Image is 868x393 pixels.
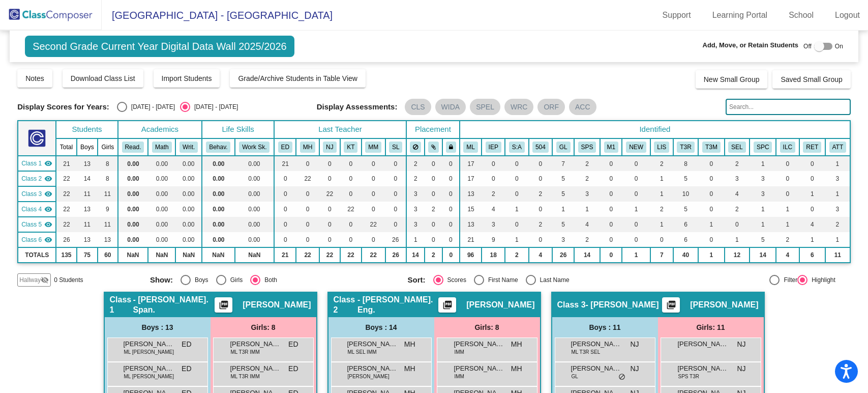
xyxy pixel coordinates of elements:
[505,217,528,232] td: 0
[463,142,477,153] button: ML
[274,202,296,217] td: 0
[179,142,198,153] button: Writ.
[77,232,98,247] td: 13
[482,217,505,232] td: 3
[438,297,456,313] button: Print Students Details
[829,142,846,153] button: ATT
[750,138,776,156] th: Receives speech services
[278,142,292,153] button: ED
[600,186,622,202] td: 0
[71,74,135,82] span: Download Class List
[56,156,76,171] td: 21
[574,156,600,171] td: 2
[362,202,385,217] td: 0
[18,202,56,217] td: Katie Tubiolo - Tubiolo
[482,202,505,217] td: 4
[827,7,868,23] a: Logout
[532,142,549,153] button: 504
[574,217,600,232] td: 4
[17,69,52,88] button: Notes
[152,142,171,153] button: Math
[25,74,44,82] span: Notes
[300,142,315,153] button: MH
[77,202,98,217] td: 13
[202,186,235,202] td: 0.00
[425,156,442,171] td: 0
[56,121,117,138] th: Students
[154,69,220,88] button: Import Students
[117,102,238,112] mat-radio-group: Select an option
[825,156,850,171] td: 1
[673,217,699,232] td: 6
[552,202,574,217] td: 1
[622,156,650,171] td: 0
[17,102,109,111] span: Display Scores for Years:
[622,138,650,156] th: Newcomer - <1 year in Country
[552,217,574,232] td: 5
[781,7,822,23] a: School
[406,156,425,171] td: 2
[482,232,505,247] td: 9
[696,70,768,89] button: New Small Group
[698,202,724,217] td: 0
[537,99,565,115] mat-chip: ORF
[803,142,821,153] button: RET
[274,217,296,232] td: 0
[21,220,42,229] span: Class 5
[385,171,406,186] td: 0
[442,138,460,156] th: Keep with teacher
[296,138,319,156] th: Meiasha Harris
[362,171,385,186] td: 0
[626,142,646,153] button: NEW
[552,186,574,202] td: 5
[274,138,296,156] th: Elsie Delgado
[486,142,501,153] button: IEP
[574,186,600,202] td: 3
[622,202,650,217] td: 1
[728,142,745,153] button: SEL
[344,142,357,153] button: KT
[776,217,799,232] td: 1
[673,202,699,217] td: 5
[18,232,56,247] td: Sherri Logan - Logan/Team
[460,156,482,171] td: 17
[704,75,760,83] span: New Small Group
[296,186,319,202] td: 0
[574,171,600,186] td: 2
[698,138,724,156] th: Tier 3 Supports in Math
[98,217,117,232] td: 11
[340,138,362,156] th: Katie Tubiolo
[504,99,533,115] mat-chip: WRC
[98,138,117,156] th: Girls
[460,202,482,217] td: 15
[665,300,677,314] mat-icon: picture_as_pdf
[319,232,340,247] td: 0
[296,202,319,217] td: 0
[725,156,750,171] td: 2
[673,186,699,202] td: 10
[319,171,340,186] td: 0
[604,142,618,153] button: M1
[21,189,42,199] span: Class 3
[238,74,357,82] span: Grade/Archive Students in Table View
[77,171,98,186] td: 14
[673,138,699,156] th: Tier 3 Supports in Reading
[77,217,98,232] td: 11
[442,156,460,171] td: 0
[319,186,340,202] td: 22
[385,138,406,156] th: Sherri Logan
[803,42,812,51] span: Off
[122,142,144,153] button: Read.
[77,156,98,171] td: 13
[529,217,553,232] td: 2
[505,156,528,171] td: 0
[460,217,482,232] td: 13
[425,217,442,232] td: 0
[389,142,402,153] button: SL
[725,138,750,156] th: Scheduled Counseling
[529,156,553,171] td: 0
[556,142,571,153] button: GL
[21,174,42,183] span: Class 2
[622,186,650,202] td: 0
[274,186,296,202] td: 0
